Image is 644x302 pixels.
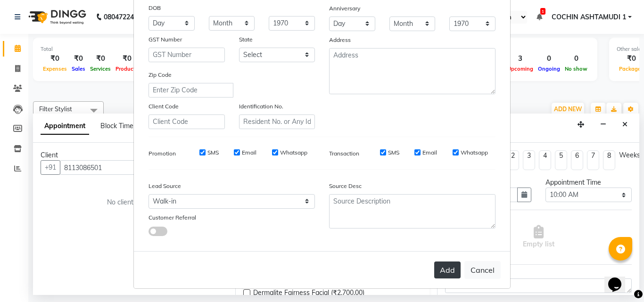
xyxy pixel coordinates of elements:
label: Source Desc [329,182,362,190]
label: Promotion [149,149,176,158]
input: Enter Zip Code [149,83,233,98]
label: Zip Code [149,71,172,79]
label: State [239,35,253,44]
label: SMS [388,148,399,157]
label: Whatsapp [461,148,488,157]
label: SMS [207,148,219,157]
input: Client Code [149,114,225,129]
label: Lead Source [149,182,181,190]
label: Identification No. [239,102,283,111]
button: Cancel [464,261,501,279]
button: Add [434,261,461,278]
label: Anniversary [329,4,360,13]
input: GST Number [149,48,225,62]
input: Resident No. or Any Id [239,114,315,129]
label: Customer Referral [149,213,196,222]
label: GST Number [149,35,182,44]
label: Client Code [149,102,179,111]
label: Email [422,148,437,157]
label: Address [329,36,351,44]
label: Email [242,148,256,157]
label: Transaction [329,149,359,158]
label: DOB [149,4,161,12]
label: Whatsapp [280,148,307,157]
